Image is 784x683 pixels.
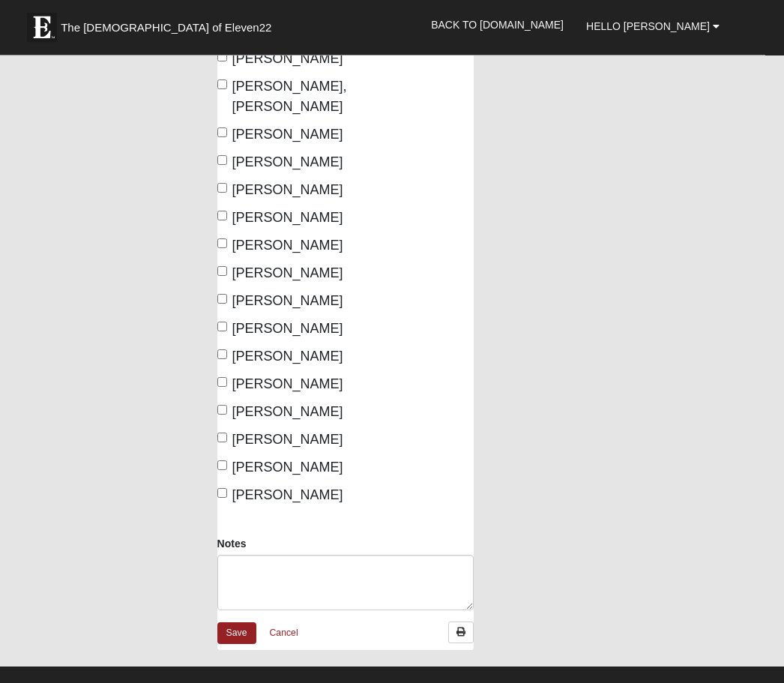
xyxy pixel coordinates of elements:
input: [PERSON_NAME] [217,461,227,471]
input: [PERSON_NAME] [217,350,227,360]
input: [PERSON_NAME] [217,52,227,62]
a: Hello [PERSON_NAME] [575,7,731,45]
span: [PERSON_NAME] [232,266,343,281]
input: [PERSON_NAME] [217,322,227,332]
img: Eleven22 logo [27,13,57,43]
span: The [DEMOGRAPHIC_DATA] of Eleven22 [61,20,271,35]
input: [PERSON_NAME] [217,128,227,138]
a: Back to [DOMAIN_NAME] [420,6,575,43]
label: Notes [217,537,247,552]
input: [PERSON_NAME] [217,378,227,388]
span: [PERSON_NAME] [232,405,343,420]
span: Hello [PERSON_NAME] [586,20,710,32]
span: [PERSON_NAME] [232,155,343,170]
input: [PERSON_NAME], [PERSON_NAME] [217,80,227,90]
span: [PERSON_NAME] [232,433,343,448]
input: [PERSON_NAME] [217,239,227,249]
span: [PERSON_NAME] [232,294,343,309]
span: [PERSON_NAME] [232,52,343,67]
a: Cancel [260,622,308,646]
input: [PERSON_NAME] [217,267,227,277]
span: [PERSON_NAME] [232,183,343,198]
input: [PERSON_NAME] [217,433,227,443]
input: [PERSON_NAME] [217,406,227,415]
span: [PERSON_NAME], [PERSON_NAME] [232,79,347,115]
span: [PERSON_NAME] [232,349,343,364]
input: [PERSON_NAME] [217,295,227,304]
span: [PERSON_NAME] [232,377,343,392]
span: [PERSON_NAME] [232,322,343,337]
a: The [DEMOGRAPHIC_DATA] of Eleven22 [19,5,319,43]
input: [PERSON_NAME] [217,184,227,193]
input: [PERSON_NAME] [217,211,227,221]
span: [PERSON_NAME] [232,488,343,503]
span: [PERSON_NAME] [232,211,343,226]
a: Save [217,623,256,645]
input: [PERSON_NAME] [217,489,227,499]
input: [PERSON_NAME] [217,156,227,166]
a: Print Attendance Roster [448,622,474,644]
span: [PERSON_NAME] [232,460,343,475]
span: [PERSON_NAME] [232,238,343,253]
span: [PERSON_NAME] [232,127,343,142]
